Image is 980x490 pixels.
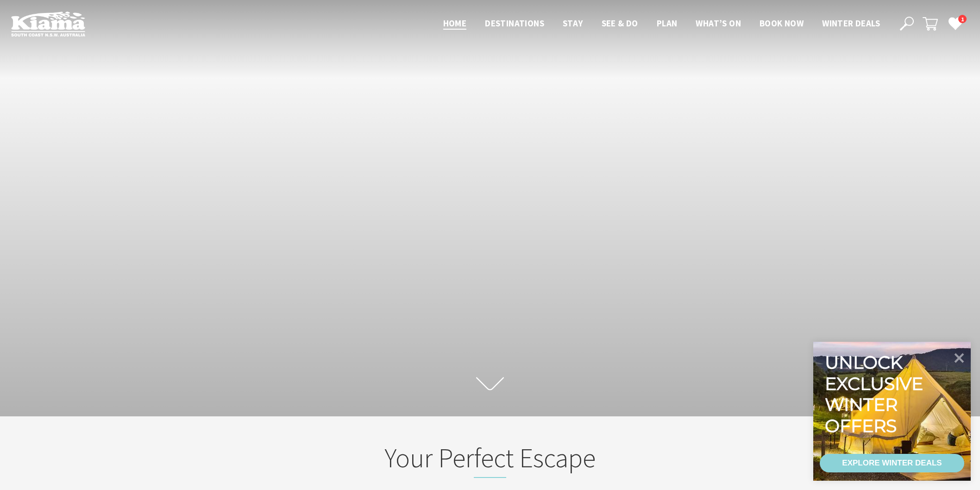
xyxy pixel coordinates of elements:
span: 1 [958,15,967,24]
span: Stay [563,18,583,29]
span: Plan [657,18,678,29]
span: Book now [760,18,804,29]
span: See & Do [602,18,638,29]
span: What’s On [696,18,741,29]
h2: Your Perfect Escape [308,442,672,478]
a: EXPLORE WINTER DEALS [820,454,964,472]
span: Winter Deals [822,18,880,29]
a: 1 [948,16,962,30]
span: Home [443,18,467,29]
div: EXPLORE WINTER DEALS [842,454,942,472]
img: Kiama Logo [11,11,85,37]
span: Destinations [485,18,544,29]
nav: Main Menu [434,16,889,31]
div: Unlock exclusive winter offers [825,352,927,436]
